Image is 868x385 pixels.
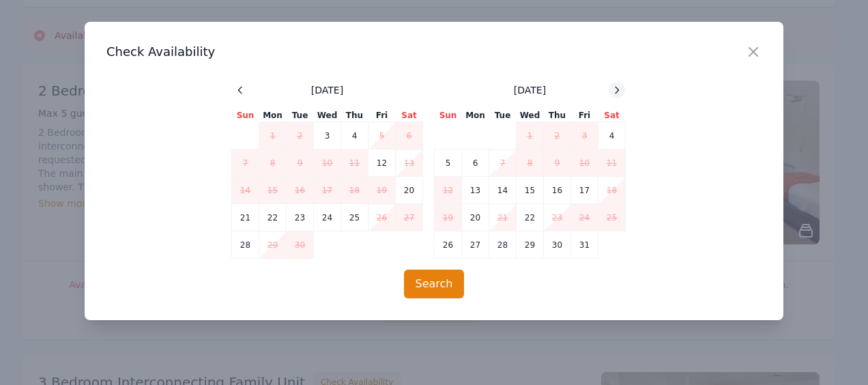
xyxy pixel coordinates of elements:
th: Wed [517,109,544,122]
th: Fri [571,109,598,122]
td: 1 [259,122,287,149]
td: 27 [396,204,423,231]
td: 6 [462,149,489,177]
th: Sat [396,109,423,122]
td: 10 [314,149,341,177]
td: 13 [396,149,423,177]
td: 28 [489,231,517,259]
td: 8 [517,149,544,177]
td: 19 [368,177,396,204]
td: 1 [517,122,544,149]
td: 21 [232,204,259,231]
td: 11 [598,149,626,177]
td: 5 [435,149,462,177]
td: 5 [368,122,396,149]
td: 3 [571,122,598,149]
td: 31 [571,231,598,259]
td: 17 [571,177,598,204]
td: 9 [287,149,314,177]
button: Search [404,270,465,298]
th: Sun [435,109,462,122]
td: 4 [598,122,626,149]
td: 21 [489,204,517,231]
span: [DATE] [311,83,343,97]
td: 20 [396,177,423,204]
h3: Check Availability [106,44,762,60]
td: 29 [259,231,287,259]
th: Mon [462,109,489,122]
td: 11 [341,149,368,177]
td: 30 [287,231,314,259]
td: 3 [314,122,341,149]
td: 23 [544,204,571,231]
td: 22 [259,204,287,231]
td: 6 [396,122,423,149]
td: 16 [544,177,571,204]
td: 20 [462,204,489,231]
td: 8 [259,149,287,177]
td: 7 [489,149,517,177]
td: 12 [368,149,396,177]
td: 14 [232,177,259,204]
td: 7 [232,149,259,177]
td: 24 [314,204,341,231]
td: 18 [598,177,626,204]
th: Mon [259,109,287,122]
td: 18 [341,177,368,204]
td: 4 [341,122,368,149]
th: Thu [544,109,571,122]
td: 17 [314,177,341,204]
th: Fri [368,109,396,122]
th: Thu [341,109,368,122]
td: 27 [462,231,489,259]
th: Tue [287,109,314,122]
td: 25 [341,204,368,231]
td: 15 [517,177,544,204]
td: 26 [368,204,396,231]
td: 12 [435,177,462,204]
td: 13 [462,177,489,204]
th: Tue [489,109,517,122]
th: Wed [314,109,341,122]
td: 30 [544,231,571,259]
td: 22 [517,204,544,231]
td: 2 [287,122,314,149]
td: 25 [598,204,626,231]
th: Sun [232,109,259,122]
td: 23 [287,204,314,231]
td: 14 [489,177,517,204]
td: 26 [435,231,462,259]
td: 10 [571,149,598,177]
th: Sat [598,109,626,122]
td: 9 [544,149,571,177]
td: 16 [287,177,314,204]
span: [DATE] [514,83,546,97]
td: 15 [259,177,287,204]
td: 29 [517,231,544,259]
td: 28 [232,231,259,259]
td: 2 [544,122,571,149]
td: 19 [435,204,462,231]
td: 24 [571,204,598,231]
